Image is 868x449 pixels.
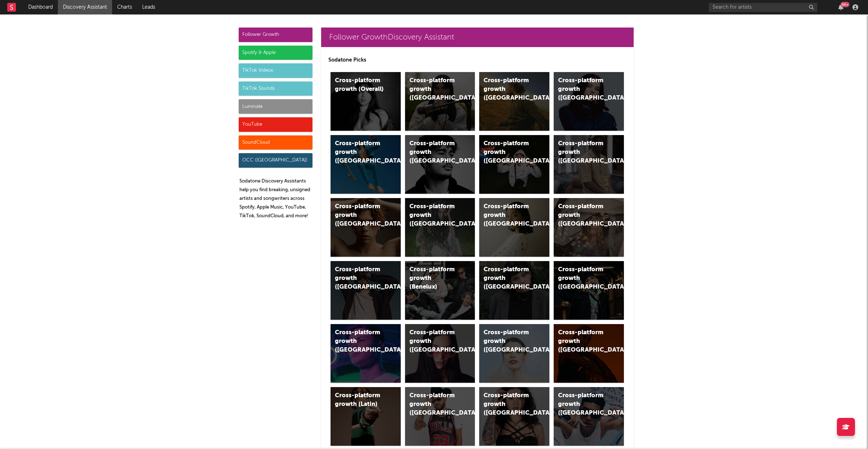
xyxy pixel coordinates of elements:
div: Cross-platform growth ([GEOGRAPHIC_DATA]) [409,139,459,165]
div: Luminate [239,99,312,114]
div: Cross-platform growth ([GEOGRAPHIC_DATA]) [484,76,533,102]
a: Cross-platform growth (Overall) [331,72,401,131]
a: Cross-platform growth ([GEOGRAPHIC_DATA]) [554,72,624,131]
div: Cross-platform growth ([GEOGRAPHIC_DATA]) [558,202,607,228]
div: Cross-platform growth ([GEOGRAPHIC_DATA]) [558,391,607,417]
a: Cross-platform growth ([GEOGRAPHIC_DATA]) [554,198,624,257]
a: Cross-platform growth ([GEOGRAPHIC_DATA]) [405,72,475,131]
a: Cross-platform growth ([GEOGRAPHIC_DATA]) [331,198,401,257]
div: Cross-platform growth ([GEOGRAPHIC_DATA]) [409,391,459,417]
p: Sodatone Picks [328,56,626,64]
div: Cross-platform growth ([GEOGRAPHIC_DATA]) [558,265,607,291]
div: OCC ([GEOGRAPHIC_DATA]) [239,153,312,168]
a: Cross-platform growth ([GEOGRAPHIC_DATA]) [554,324,624,383]
div: Spotify & Apple [239,46,312,60]
div: YouTube [239,117,312,132]
a: Cross-platform growth ([GEOGRAPHIC_DATA]) [331,324,401,383]
a: Cross-platform growth ([GEOGRAPHIC_DATA]) [479,198,549,257]
div: Cross-platform growth (Overall) [335,76,384,94]
div: Cross-platform growth ([GEOGRAPHIC_DATA]) [335,328,384,354]
div: Cross-platform growth ([GEOGRAPHIC_DATA]) [558,76,607,102]
a: Cross-platform growth ([GEOGRAPHIC_DATA]/GSA) [479,135,549,194]
div: Cross-platform growth ([GEOGRAPHIC_DATA]) [484,265,533,291]
div: Cross-platform growth ([GEOGRAPHIC_DATA]) [409,76,459,102]
div: Cross-platform growth ([GEOGRAPHIC_DATA]) [409,328,459,354]
div: 99 + [841,2,850,7]
div: Cross-platform growth (Latin) [335,391,384,409]
div: Cross-platform growth ([GEOGRAPHIC_DATA]) [484,391,533,417]
div: Cross-platform growth ([GEOGRAPHIC_DATA]) [335,202,384,228]
div: Cross-platform growth ([GEOGRAPHIC_DATA]) [409,202,459,228]
div: Cross-platform growth (Benelux) [409,265,459,291]
a: Cross-platform growth ([GEOGRAPHIC_DATA]) [479,387,549,446]
a: Cross-platform growth ([GEOGRAPHIC_DATA]) [331,261,401,320]
a: Cross-platform growth ([GEOGRAPHIC_DATA]) [405,198,475,257]
a: Cross-platform growth ([GEOGRAPHIC_DATA]) [554,261,624,320]
a: Cross-platform growth ([GEOGRAPHIC_DATA]) [479,261,549,320]
a: Cross-platform growth ([GEOGRAPHIC_DATA]) [554,387,624,446]
div: TikTok Sounds [239,81,312,96]
div: Cross-platform growth ([GEOGRAPHIC_DATA]) [335,265,384,291]
div: TikTok Videos [239,63,312,78]
div: Cross-platform growth ([GEOGRAPHIC_DATA]) [558,328,607,354]
a: Cross-platform growth ([GEOGRAPHIC_DATA]) [479,324,549,383]
button: 99+ [838,4,843,10]
a: Cross-platform growth ([GEOGRAPHIC_DATA]) [479,72,549,131]
a: Cross-platform growth ([GEOGRAPHIC_DATA]) [405,135,475,194]
div: Cross-platform growth ([GEOGRAPHIC_DATA]) [484,202,533,228]
a: Follower GrowthDiscovery Assistant [321,28,634,47]
a: Cross-platform growth ([GEOGRAPHIC_DATA]) [554,135,624,194]
a: Cross-platform growth ([GEOGRAPHIC_DATA]) [405,324,475,383]
div: Cross-platform growth ([GEOGRAPHIC_DATA]) [335,139,384,165]
div: Cross-platform growth ([GEOGRAPHIC_DATA]) [484,328,533,354]
a: Cross-platform growth (Latin) [331,387,401,446]
div: Follower Growth [239,28,312,42]
div: Cross-platform growth ([GEOGRAPHIC_DATA]/GSA) [484,139,533,165]
p: Sodatone Discovery Assistants help you find breaking, unsigned artists and songwriters across Spo... [239,177,312,221]
input: Search for artists [709,3,817,12]
a: Cross-platform growth ([GEOGRAPHIC_DATA]) [405,387,475,446]
div: Cross-platform growth ([GEOGRAPHIC_DATA]) [558,139,607,165]
a: Cross-platform growth ([GEOGRAPHIC_DATA]) [331,135,401,194]
a: Cross-platform growth (Benelux) [405,261,475,320]
div: SoundCloud [239,135,312,150]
